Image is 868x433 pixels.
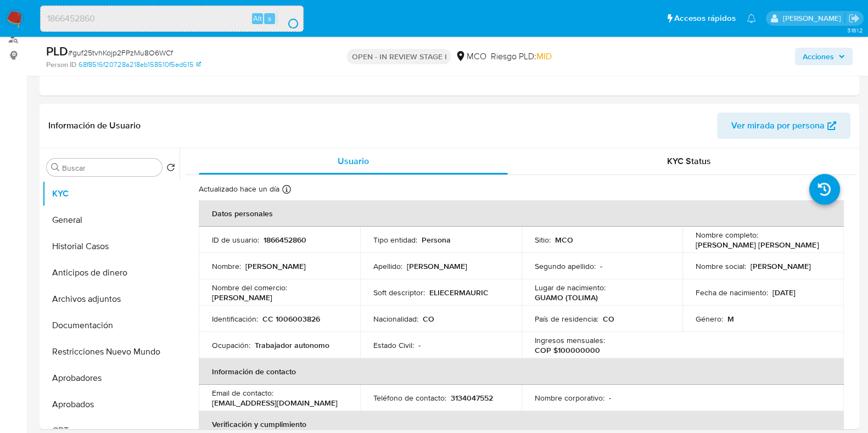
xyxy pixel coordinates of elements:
p: Ingresos mensuales : [535,335,605,345]
p: [PERSON_NAME] [407,261,467,271]
b: PLD [46,42,68,60]
p: Sitio : [535,235,551,245]
p: Lugar de nacimiento : [535,283,606,293]
p: MCO [555,235,573,245]
p: Nombre completo : [696,230,758,240]
p: Nombre social : [696,261,746,271]
p: Nombre : [212,261,241,271]
span: Accesos rápidos [674,13,736,24]
span: # guf25tvhKojp2FPzMu8O6WCf [68,47,173,58]
input: Buscar [62,163,158,173]
p: M [727,314,734,324]
p: Nombre del comercio : [212,283,287,293]
button: Aprobados [42,391,180,418]
p: 3134047552 [451,393,493,403]
p: País de residencia : [535,314,598,324]
a: 68f8516f20728a218eb158510f5ed615 [79,60,201,70]
p: Persona [422,235,451,245]
p: ELIECERMAURIC [429,288,489,297]
p: - [418,340,421,350]
button: General [42,207,180,233]
p: ID de usuario : [212,235,259,245]
p: 1866452860 [264,235,306,245]
span: Alt [253,13,262,24]
p: Estado Civil : [373,340,414,350]
p: Teléfono de contacto : [373,393,446,403]
span: Ver mirada por persona [731,113,825,139]
span: Usuario [338,155,369,167]
p: marcela.perdomo@mercadolibre.com.co [782,13,844,24]
button: Documentación [42,312,180,339]
input: Buscar usuario o caso... [41,12,303,26]
p: [EMAIL_ADDRESS][DOMAIN_NAME] [212,398,338,408]
span: 3.161.2 [847,26,863,35]
p: OPEN - IN REVIEW STAGE I [347,49,451,64]
p: [PERSON_NAME] [245,261,306,271]
h1: Información de Usuario [48,120,141,131]
th: Datos personales [199,200,844,227]
p: Apellido : [373,261,402,271]
button: Restricciones Nuevo Mundo [42,339,180,365]
p: Nacionalidad : [373,314,418,324]
p: Género : [696,314,723,324]
p: GUAMO (TOLIMA) [535,293,598,302]
p: Segundo apellido : [535,261,596,271]
th: Información de contacto [199,358,844,385]
button: Buscar [51,163,60,172]
span: Acciones [803,48,834,65]
p: CC 1006003826 [262,314,320,324]
span: MID [536,50,551,63]
button: Ver mirada por persona [717,113,850,139]
div: MCO [455,50,486,63]
span: s [268,13,271,24]
button: Aprobadores [42,365,180,391]
p: Fecha de nacimiento : [696,288,768,297]
p: - [609,393,611,403]
button: Volver al orden por defecto [166,163,175,175]
b: Person ID [46,60,76,70]
p: CO [423,314,434,324]
p: [PERSON_NAME] [PERSON_NAME] [696,240,819,250]
p: Soft descriptor : [373,288,425,297]
span: KYC Status [667,155,711,167]
p: COP $100000000 [535,345,600,355]
p: [DATE] [772,288,796,297]
button: Anticipos de dinero [42,260,180,286]
button: KYC [42,181,180,207]
button: Historial Casos [42,233,180,260]
a: Notificaciones [747,14,756,23]
p: Actualizado hace un día [199,184,279,194]
p: CO [603,314,614,324]
p: Trabajador autonomo [255,340,329,350]
p: - [600,261,602,271]
a: Salir [848,13,860,24]
p: Identificación : [212,314,258,324]
button: search-icon [277,11,299,26]
span: Riesgo PLD: [490,50,551,63]
p: Nombre corporativo : [535,393,604,403]
p: [PERSON_NAME] [212,293,272,302]
button: Acciones [795,48,853,65]
p: Ocupación : [212,340,250,350]
p: Email de contacto : [212,388,273,398]
p: Tipo entidad : [373,235,417,245]
button: Archivos adjuntos [42,286,180,312]
p: [PERSON_NAME] [751,261,811,271]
